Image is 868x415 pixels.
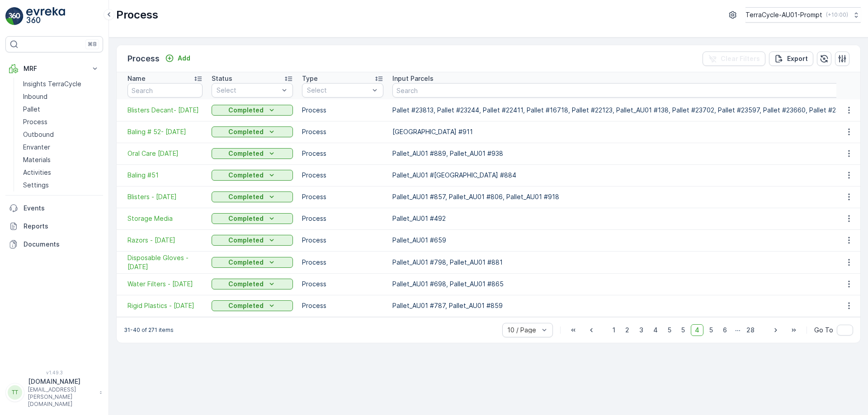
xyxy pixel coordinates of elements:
[735,324,741,336] p: ...
[769,51,813,66] button: Export
[23,117,47,126] p: Process
[691,324,703,336] span: 4
[26,7,65,25] img: logo_light-DOdMpM7g.png
[5,60,103,78] button: MRF
[127,301,203,310] span: Rigid Plastics - [DATE]
[297,143,388,164] td: Process
[302,74,318,83] p: Type
[127,106,203,115] a: Blisters Decant- 11.8.25
[212,148,293,159] button: Completed
[664,324,675,336] span: 5
[5,199,103,217] a: Events
[5,370,103,375] span: v 1.49.3
[127,301,203,310] a: Rigid Plastics - 22.7.25
[228,214,264,223] p: Completed
[388,251,856,273] td: Pallet_AU01 #798, Pallet_AU01 #881
[127,192,203,201] a: Blisters - 29.7.25
[635,324,647,336] span: 3
[649,324,662,336] span: 4
[388,143,856,164] td: Pallet_AU01 #889, Pallet_AU01 #938
[388,121,856,143] td: [GEOGRAPHIC_DATA] #911
[88,41,97,48] p: ⌘B
[127,171,203,180] a: Baling #51
[297,208,388,229] td: Process
[161,53,194,64] button: Add
[212,257,293,268] button: Completed
[23,130,54,139] p: Outbound
[212,105,293,116] button: Completed
[127,149,203,158] span: Oral Care [DATE]
[124,326,174,334] p: 31-40 of 271 items
[228,258,264,267] p: Completed
[127,127,203,136] a: Baling # 52- 6.8.25
[212,191,293,202] button: Completed
[297,121,388,143] td: Process
[19,166,103,179] a: Activities
[19,90,103,103] a: Inbound
[297,99,388,121] td: Process
[297,186,388,208] td: Process
[212,170,293,181] button: Completed
[24,204,99,213] p: Events
[228,236,264,245] p: Completed
[228,171,264,180] p: Completed
[388,99,856,121] td: Pallet #23813, Pallet #23244, Pallet #22411, Pallet #16718, Pallet #22123, Pallet_AU01 #138, Pall...
[127,52,160,65] p: Process
[745,10,822,19] p: TerraCycle-AU01-Prompt
[388,229,856,251] td: Pallet_AU01 #659
[5,7,24,25] img: logo
[127,106,203,115] span: Blisters Decant- [DATE]
[19,154,103,166] a: Materials
[127,149,203,158] a: Oral Care 6.8.25
[5,235,103,253] a: Documents
[388,208,856,229] td: Pallet_AU01 #492
[228,106,264,115] p: Completed
[388,295,856,317] td: Pallet_AU01 #787, Pallet_AU01 #859
[178,54,190,63] p: Add
[388,164,856,186] td: Pallet_AU01 #[GEOGRAPHIC_DATA] #884
[745,7,861,23] button: TerraCycle-AU01-Prompt(+10:00)
[23,168,51,177] p: Activities
[127,192,203,201] span: Blisters - [DATE]
[392,83,851,98] input: Search
[28,377,95,386] p: [DOMAIN_NAME]
[19,128,103,141] a: Outbound
[23,181,49,190] p: Settings
[212,126,293,137] button: Completed
[8,385,22,400] div: TT
[212,213,293,224] button: Completed
[23,155,51,164] p: Materials
[677,324,689,336] span: 5
[23,79,81,89] p: Insights TerraCycle
[5,377,103,408] button: TT[DOMAIN_NAME][EMAIL_ADDRESS][PERSON_NAME][DOMAIN_NAME]
[719,324,731,336] span: 6
[19,179,103,191] a: Settings
[127,236,203,245] a: Razors - 25.7.25
[297,251,388,273] td: Process
[609,324,619,336] span: 1
[307,86,369,95] p: Select
[212,279,293,289] button: Completed
[705,324,717,336] span: 5
[24,240,99,249] p: Documents
[228,127,264,136] p: Completed
[23,143,50,152] p: Envanter
[212,300,293,311] button: Completed
[127,280,203,289] span: Water Filters - [DATE]
[228,301,264,310] p: Completed
[127,74,146,83] p: Name
[297,164,388,186] td: Process
[23,105,40,114] p: Pallet
[297,273,388,295] td: Process
[297,295,388,317] td: Process
[388,273,856,295] td: Pallet_AU01 #698, Pallet_AU01 #865
[721,54,760,63] p: Clear Filters
[127,253,203,271] a: Disposable Gloves - 23.7.25
[24,222,99,231] p: Reports
[127,253,203,271] span: Disposable Gloves - [DATE]
[228,149,264,158] p: Completed
[742,324,759,336] span: 28
[127,214,203,223] span: Storage Media
[826,11,848,19] p: ( +10:00 )
[228,280,264,289] p: Completed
